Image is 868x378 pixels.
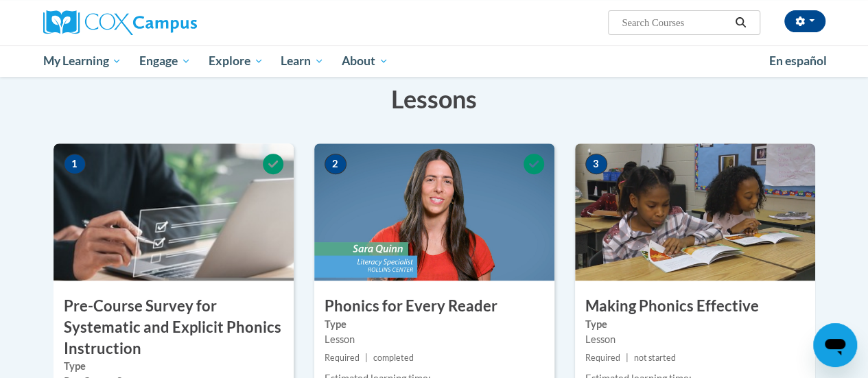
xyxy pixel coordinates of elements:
[365,353,368,363] span: |
[43,53,121,69] span: My Learning
[585,332,805,347] div: Lesson
[34,45,131,77] a: My Learning
[634,353,676,363] span: not started
[139,53,191,69] span: Engage
[54,82,815,116] h3: Lessons
[325,154,347,174] span: 2
[64,154,86,174] span: 1
[314,143,554,281] img: Course Image
[54,296,294,359] h3: Pre-Course Survey for Systematic and Explicit Phonics Instruction
[575,296,815,317] h3: Making Phonics Effective
[272,45,333,77] a: Learn
[325,332,544,347] div: Lesson
[626,353,629,363] span: |
[575,143,815,281] img: Course Image
[730,14,751,31] button: Search
[33,45,836,77] div: Main menu
[585,317,805,332] label: Type
[620,14,730,31] input: Search Courses
[760,47,836,75] a: En español
[64,359,283,374] label: Type
[209,53,263,69] span: Explore
[813,323,857,367] iframe: Button to launch messaging window
[54,143,294,281] img: Course Image
[784,10,825,32] button: Account Settings
[585,353,620,363] span: Required
[314,296,554,317] h3: Phonics for Every Reader
[281,53,324,69] span: Learn
[325,353,360,363] span: Required
[585,154,607,174] span: 3
[373,353,414,363] span: completed
[769,54,827,68] span: En español
[200,45,272,77] a: Explore
[325,317,544,332] label: Type
[43,10,290,35] a: Cox Campus
[342,53,388,69] span: About
[333,45,397,77] a: About
[130,45,200,77] a: Engage
[43,10,197,35] img: Cox Campus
